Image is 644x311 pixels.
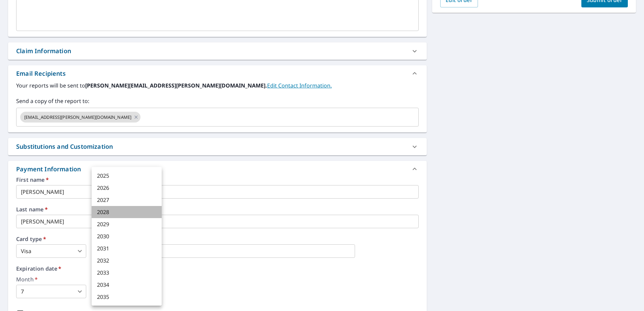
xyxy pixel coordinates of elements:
li: 2032 [92,254,162,267]
li: 2025 [92,170,162,182]
li: 2031 [92,242,162,254]
li: 2028 [92,206,162,218]
li: 2033 [92,267,162,279]
li: 2029 [92,218,162,230]
li: 2030 [92,230,162,242]
li: 2027 [92,194,162,206]
li: 2026 [92,182,162,194]
li: 2035 [92,291,162,303]
li: 2034 [92,279,162,291]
